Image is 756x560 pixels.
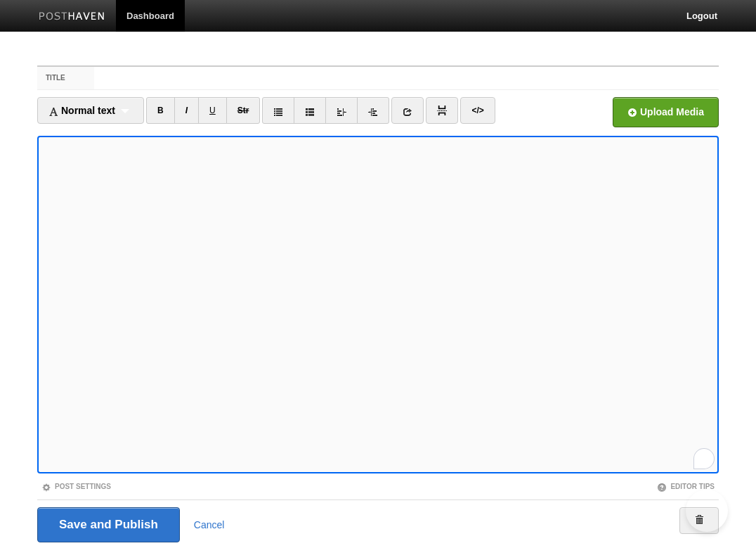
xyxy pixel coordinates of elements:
a: </> [460,97,495,124]
a: Post Settings [41,483,111,490]
del: Str [237,106,249,115]
a: Str [226,97,261,124]
a: B [146,97,175,124]
label: Title [37,67,94,89]
img: Posthaven-bar [39,12,105,23]
iframe: Help Scout Beacon - Open [686,490,728,532]
a: I [174,97,199,124]
span: Normal text [48,105,115,116]
a: Cancel [194,519,225,530]
input: Save and Publish [37,507,180,542]
a: U [198,97,227,124]
a: Editor Tips [657,483,715,490]
img: pagebreak-icon.png [437,106,447,115]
